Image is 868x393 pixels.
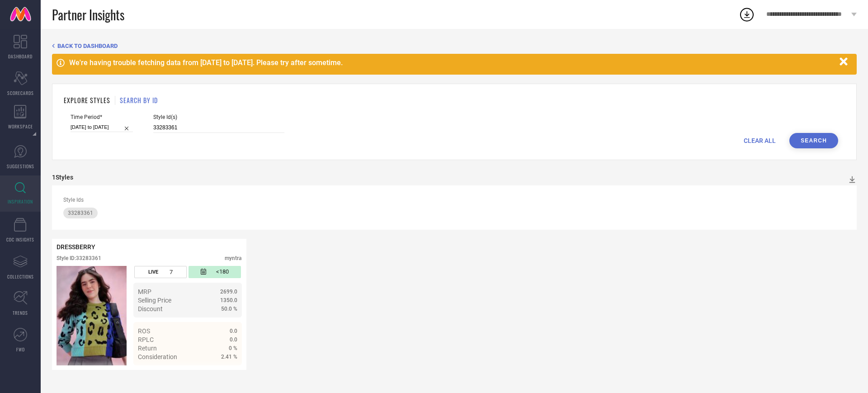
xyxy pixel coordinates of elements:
span: Time Period* [71,114,133,120]
span: WORKSPACE [8,123,33,130]
span: Selling Price [138,297,171,304]
span: SCORECARDS [7,90,34,96]
span: Style Id(s) [153,114,284,120]
span: SUGGESTIONS [7,163,34,170]
span: ROS [138,327,150,335]
span: LIVE [148,269,158,275]
span: FWD [16,346,25,353]
span: <180 [216,268,229,276]
span: TRENDS [13,309,28,316]
span: CDC INSIGHTS [6,236,34,243]
span: 0.0 [230,336,237,343]
div: We're having trouble fetching data from [DATE] to [DATE]. Please try after sometime. [69,58,835,67]
div: Number of days since the style was first listed on the platform [189,266,241,278]
div: Style ID: 33283361 [57,255,101,261]
a: Details [208,369,237,377]
span: Details [217,369,237,377]
span: INSPIRATION [8,198,33,205]
div: Number of days the style has been live on the platform [134,266,186,278]
span: 2.41 % [221,354,237,360]
h1: SEARCH BY ID [120,95,158,105]
img: Style preview image [57,266,127,365]
span: CLEAR ALL [744,137,776,144]
span: 7 [170,269,173,275]
button: Search [789,133,838,148]
div: Click to view image [57,266,127,365]
span: COLLECTIONS [7,273,34,280]
input: Enter comma separated style ids e.g. 12345, 67890 [153,123,284,133]
span: 2699.0 [220,289,237,295]
span: 33283361 [68,210,93,216]
span: Consideration [138,353,177,360]
span: RPLC [138,336,154,343]
span: BACK TO DASHBOARD [57,43,118,49]
span: 0.0 [230,328,237,334]
span: DRESSBERRY [57,243,95,251]
div: Open download list [739,6,755,23]
span: 0 % [229,345,237,351]
div: myntra [225,255,242,261]
span: MRP [138,288,151,295]
div: 1 Styles [52,174,73,181]
span: 50.0 % [221,306,237,312]
span: Discount [138,305,163,313]
span: Partner Insights [52,5,124,24]
div: Style Ids [63,197,845,203]
span: Return [138,345,157,352]
span: 1350.0 [220,297,237,303]
span: DASHBOARD [8,53,33,60]
h1: EXPLORE STYLES [64,95,110,105]
input: Select time period [71,123,133,132]
div: Back TO Dashboard [52,43,857,49]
